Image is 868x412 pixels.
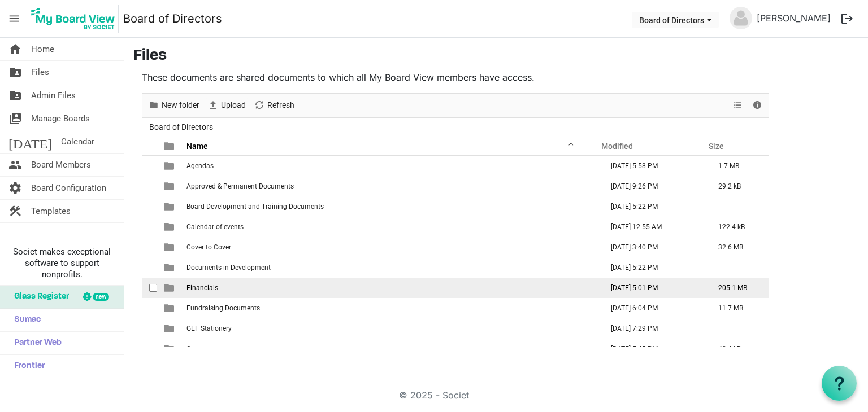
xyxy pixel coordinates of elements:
[399,389,469,401] a: © 2025 - Societ
[142,298,157,318] td: checkbox
[142,217,157,237] td: checkbox
[601,142,633,151] span: Modified
[728,94,748,117] div: View
[157,318,183,339] td: is template cell column header type
[186,203,324,211] span: Board Development and Training Documents
[146,98,202,112] button: New folder
[266,98,296,112] span: Refresh
[157,196,183,217] td: is template cell column header type
[5,246,119,280] span: Societ makes exceptional software to support nonprofits.
[61,130,94,153] span: Calendar
[183,217,599,237] td: Calendar of events is template cell column header Name
[8,84,22,107] span: folder_shared
[750,98,765,112] button: Details
[599,176,706,196] td: August 09, 2022 9:26 PM column header Modified
[186,325,232,332] span: GEF Stationery
[183,237,599,257] td: Cover to Cover is template cell column header Name
[8,200,22,222] span: construction
[142,339,157,359] td: checkbox
[93,293,109,301] div: new
[8,61,22,84] span: folder_shared
[142,257,157,278] td: checkbox
[186,304,260,312] span: Fundraising Documents
[186,223,244,231] span: Calendar of events
[157,298,183,318] td: is template cell column header type
[599,339,706,359] td: September 18, 2025 5:45 PM column header Modified
[206,98,248,112] button: Upload
[183,176,599,196] td: Approved & Permanent Documents is template cell column header Name
[706,196,769,217] td: is template cell column header Size
[157,176,183,196] td: is template cell column header type
[157,278,183,298] td: is template cell column header type
[752,7,835,29] a: [PERSON_NAME]
[186,284,218,292] span: Financials
[28,5,123,33] a: My Board View Logo
[250,94,298,117] div: Refresh
[157,257,183,278] td: is template cell column header type
[183,298,599,318] td: Fundraising Documents is template cell column header Name
[31,177,106,199] span: Board Configuration
[706,339,769,359] td: 48.4 kB is template cell column header Size
[157,237,183,257] td: is template cell column header type
[31,84,76,107] span: Admin Files
[142,196,157,217] td: checkbox
[8,355,45,378] span: Frontier
[183,156,599,176] td: Agendas is template cell column header Name
[142,318,157,339] td: checkbox
[599,257,706,278] td: August 07, 2022 5:22 PM column header Modified
[730,7,752,29] img: no-profile-picture.svg
[157,339,183,359] td: is template cell column header type
[186,345,207,353] span: Grants
[599,196,706,217] td: August 07, 2022 5:22 PM column header Modified
[183,339,599,359] td: Grants is template cell column header Name
[599,237,706,257] td: September 13, 2025 3:40 PM column header Modified
[203,94,250,117] div: Upload
[706,318,769,339] td: is template cell column header Size
[220,98,247,112] span: Upload
[186,182,294,190] span: Approved & Permanent Documents
[147,120,215,134] span: Board of Directors
[144,94,203,117] div: New folder
[186,142,208,151] span: Name
[186,264,271,271] span: Documents in Development
[599,217,706,237] td: July 23, 2025 12:55 AM column header Modified
[142,176,157,196] td: checkbox
[157,156,183,176] td: is template cell column header type
[599,318,706,339] td: August 13, 2023 7:29 PM column header Modified
[835,7,859,30] button: logout
[706,257,769,278] td: is template cell column header Size
[706,176,769,196] td: 29.2 kB is template cell column header Size
[599,156,706,176] td: September 14, 2025 5:58 PM column header Modified
[8,38,22,60] span: home
[183,318,599,339] td: GEF Stationery is template cell column header Name
[8,309,41,331] span: Sumac
[133,47,859,66] h3: Files
[632,12,719,28] button: Board of Directors dropdownbutton
[8,286,69,308] span: Glass Register
[706,278,769,298] td: 205.1 MB is template cell column header Size
[8,130,52,153] span: [DATE]
[706,237,769,257] td: 32.6 MB is template cell column header Size
[748,94,767,117] div: Details
[31,154,91,176] span: Board Members
[31,107,90,130] span: Manage Boards
[186,162,214,170] span: Agendas
[183,257,599,278] td: Documents in Development is template cell column header Name
[8,154,22,176] span: people
[142,237,157,257] td: checkbox
[8,177,22,199] span: settings
[706,217,769,237] td: 122.4 kB is template cell column header Size
[8,107,22,130] span: switch_account
[186,243,231,251] span: Cover to Cover
[706,156,769,176] td: 1.7 MB is template cell column header Size
[31,200,71,222] span: Templates
[28,5,119,33] img: My Board View Logo
[142,278,157,298] td: checkbox
[142,71,769,84] p: These documents are shared documents to which all My Board View members have access.
[3,8,25,29] span: menu
[142,156,157,176] td: checkbox
[160,98,201,112] span: New folder
[709,142,724,151] span: Size
[252,98,297,112] button: Refresh
[31,38,54,60] span: Home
